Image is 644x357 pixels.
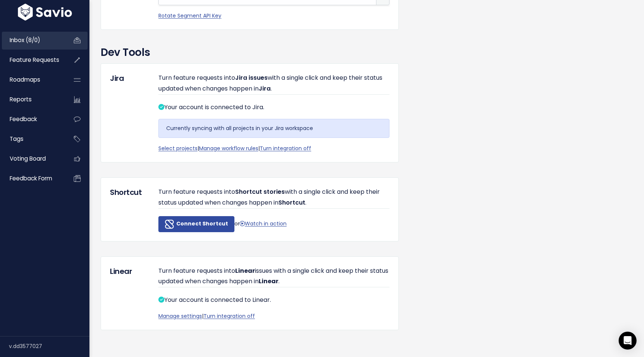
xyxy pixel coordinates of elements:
[278,198,305,207] span: Shortcut
[2,150,62,167] a: Voting Board
[10,115,37,123] span: Feedback
[259,277,278,285] strong: Linear
[9,337,89,356] div: v.dd3577027
[199,145,258,152] a: Manage workflow rules
[2,130,62,148] a: Tags
[158,187,389,209] p: Turn feature requests into with a single click and keep their status updated when changes happen ...
[158,216,234,232] a: Connect Shortcut
[2,91,62,108] a: Reports
[158,216,389,232] p: or
[235,266,255,275] strong: Linear
[260,145,311,152] a: Turn integration off
[158,144,389,153] p: | |
[158,312,202,320] a: Manage settings
[235,187,285,196] span: Shortcut stories
[101,45,633,60] h3: Dev Tools
[16,4,74,20] img: logo-white.9d6f32f41409.svg
[166,124,382,133] p: Currently syncing with all projects in your Jira workspace
[165,219,174,229] img: shortcut_logo.9a76a03385a2.png
[158,266,389,288] p: Turn feature requests into issues with a single click and keep their status updated when changes ...
[2,170,62,187] a: Feedback form
[2,111,62,128] a: Feedback
[158,12,221,19] a: Rotate Segment API Key
[158,102,389,113] p: Your account is connected to Jira.
[10,36,40,44] span: Inbox (8/0)
[2,51,62,69] a: Feature Requests
[203,312,255,320] a: Turn integration off
[110,187,147,198] h5: Shortcut
[10,155,46,162] span: Voting Board
[110,73,147,84] h5: Jira
[158,312,389,321] p: |
[10,174,52,182] span: Feedback form
[158,145,198,152] a: Select projects
[2,71,62,88] a: Roadmaps
[240,220,287,227] a: Watch in action
[176,220,228,227] b: Connect Shortcut
[158,295,389,306] p: Your account is connected to Linear.
[10,76,40,83] span: Roadmaps
[2,32,62,49] a: Inbox (8/0)
[10,135,23,143] span: Tags
[619,332,637,350] div: Open Intercom Messenger
[259,84,271,93] span: Jira
[10,56,59,64] span: Feature Requests
[235,73,268,82] span: Jira issues
[10,95,32,103] span: Reports
[110,266,147,277] h5: Linear
[158,73,389,95] p: Turn feature requests into with a single click and keep their status updated when changes happen ...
